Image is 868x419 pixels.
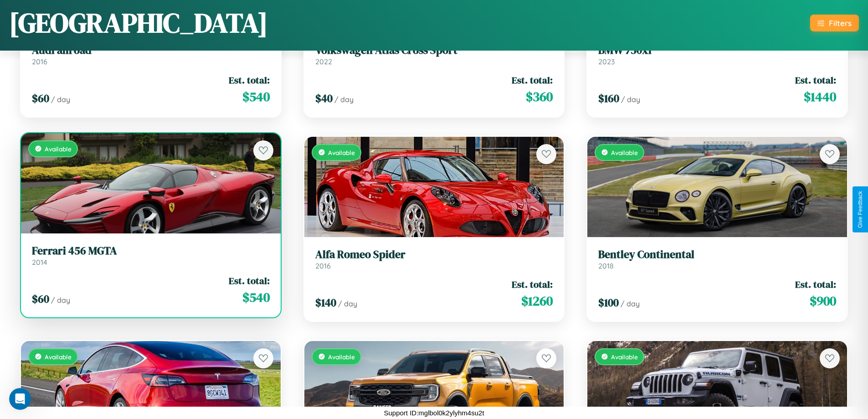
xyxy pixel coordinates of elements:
div: Filters [829,18,852,28]
span: Est. total: [512,73,553,87]
h3: Audi allroad [32,44,270,57]
span: 2023 [598,57,615,66]
h3: Ferrari 456 MGTA [32,244,270,258]
span: / day [51,295,70,305]
p: Support ID: mglbol0k2ylyhm4su2t [384,407,484,419]
span: / day [621,299,640,308]
iframe: Intercom live chat [9,388,31,410]
span: $ 60 [32,291,49,306]
span: $ 900 [810,292,836,310]
span: Est. total: [229,274,270,287]
button: Filters [810,15,859,31]
span: $ 1440 [804,88,836,106]
span: Available [328,149,355,156]
span: Available [45,145,72,153]
span: 2022 [315,57,332,66]
span: $ 40 [315,91,333,106]
span: / day [621,95,640,104]
span: Available [328,353,355,361]
h3: Volkswagen Atlas Cross Sport [315,44,553,57]
h3: Alfa Romeo Spider [315,248,553,261]
h3: BMW 750xi [598,44,836,57]
span: Est. total: [229,73,270,87]
span: $ 140 [315,295,336,310]
span: $ 540 [242,288,270,306]
span: $ 60 [32,91,49,106]
span: 2016 [315,261,331,270]
span: 2018 [598,261,614,270]
a: BMW 750xi2023 [598,44,836,66]
a: Ferrari 456 MGTA2014 [32,244,270,267]
span: $ 540 [242,88,270,106]
span: $ 160 [598,91,619,106]
span: Available [611,353,638,361]
span: / day [51,95,70,104]
h3: Bentley Continental [598,248,836,261]
span: / day [334,95,354,104]
span: Available [45,353,72,361]
span: Est. total: [795,73,836,87]
span: $ 1260 [521,292,553,310]
span: $ 360 [526,88,553,106]
span: Est. total: [512,278,553,291]
span: 2014 [32,258,47,267]
a: Volkswagen Atlas Cross Sport2022 [315,44,553,66]
span: Est. total: [795,278,836,291]
a: Audi allroad2016 [32,44,270,66]
span: Available [611,149,638,156]
span: $ 100 [598,295,619,310]
div: Give Feedback [857,191,863,228]
a: Alfa Romeo Spider2016 [315,248,553,270]
h1: [GEOGRAPHIC_DATA] [9,4,268,41]
span: / day [338,299,357,308]
span: 2016 [32,57,47,66]
a: Bentley Continental2018 [598,248,836,270]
